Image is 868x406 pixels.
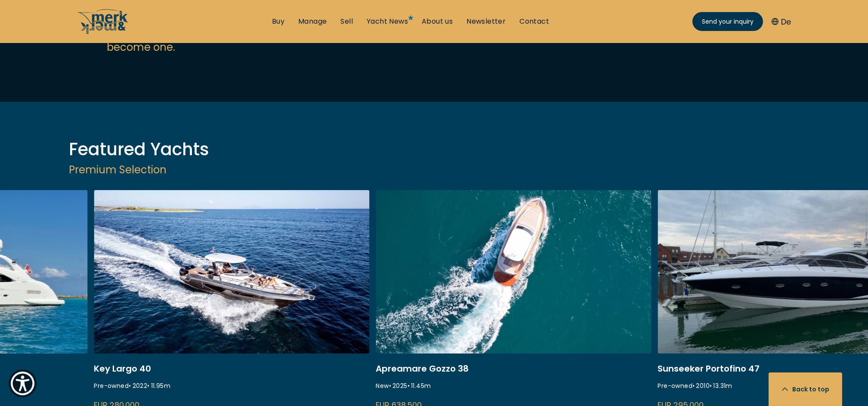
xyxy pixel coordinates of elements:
button: Show Accessibility Preferences [9,369,37,397]
a: Buy [272,17,284,26]
a: Contact [519,17,549,26]
a: Yacht News [367,17,408,26]
a: Manage [298,17,327,26]
a: Send your inquiry [692,12,763,31]
button: De [772,16,791,28]
a: Sell [340,17,353,26]
button: Back to top [769,372,842,406]
a: Newsletter [466,17,506,26]
span: Send your inquiry [702,17,754,26]
a: About us [422,17,453,26]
